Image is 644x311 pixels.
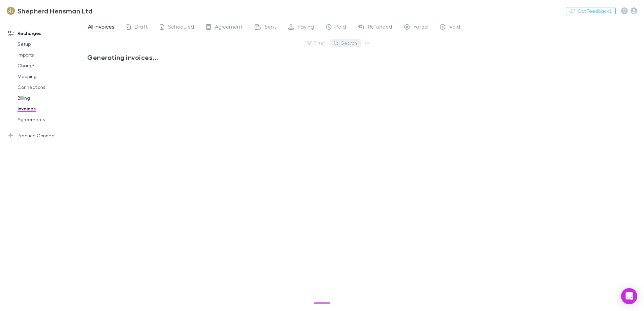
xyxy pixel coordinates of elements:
[11,93,91,103] a: Billing
[414,23,428,32] span: Failed
[135,23,148,32] span: Draft
[303,39,329,47] button: Filter
[11,60,91,71] a: Charges
[368,23,392,32] span: Refunded
[449,23,460,32] span: Void
[7,7,15,15] img: Shepherd Hensman Ltd's Logo
[335,23,346,32] span: Paid
[11,71,91,82] a: Mapping
[3,3,96,19] a: Shepherd Hensman Ltd
[18,7,92,15] h3: Shepherd Hensman Ltd
[621,288,637,304] div: Open Intercom Messenger
[1,130,91,141] a: Practice Connect
[215,23,243,32] span: Agreement
[11,103,91,114] a: Invoices
[88,23,115,32] span: All invoices
[11,114,91,125] a: Agreements
[168,23,194,32] span: Scheduled
[566,7,616,15] button: Got Feedback?
[11,82,91,93] a: Connections
[330,39,361,47] button: Search
[11,39,91,49] a: Setup
[265,23,276,32] span: Sent
[298,23,314,32] span: Paying
[87,53,366,61] h3: Generating invoices...
[1,28,91,39] a: Recharges
[11,49,91,60] a: Imports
